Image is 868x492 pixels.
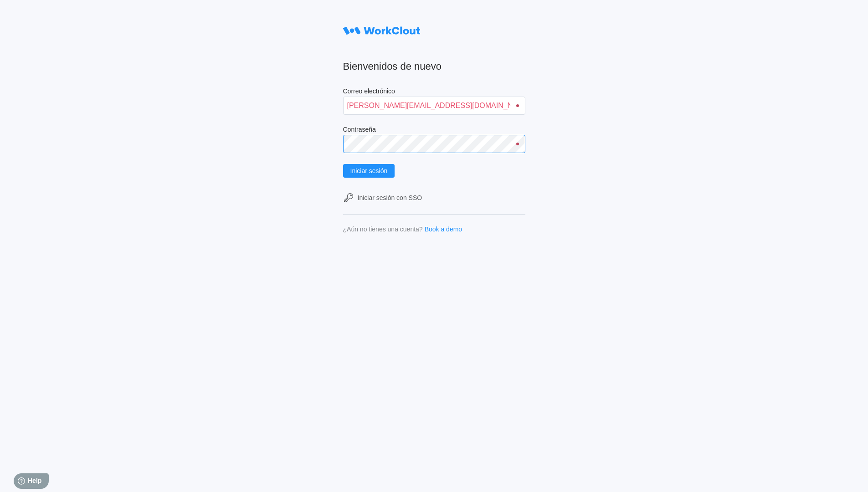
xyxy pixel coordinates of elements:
[343,225,423,233] div: ¿Aún no tienes una cuenta?
[343,87,525,97] label: Correo electrónico
[343,60,525,73] h2: Bienvenidos de nuevo
[343,164,395,178] button: Iniciar sesión
[358,194,422,201] div: Iniciar sesión con SSO
[350,168,388,174] span: Iniciar sesión
[343,192,525,203] a: Iniciar sesión con SSO
[425,225,462,233] a: Book a demo
[343,126,525,135] label: Contraseña
[343,97,525,115] input: Enter your email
